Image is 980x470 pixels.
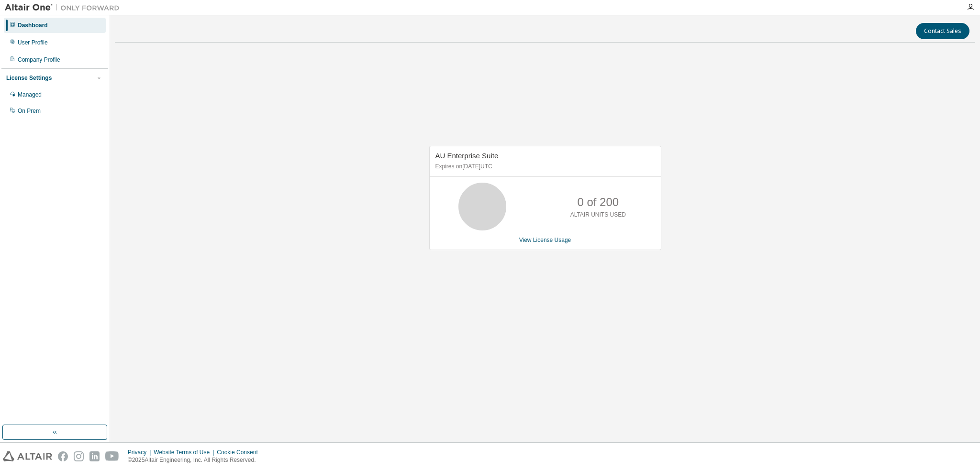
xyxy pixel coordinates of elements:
[18,39,48,46] div: User Profile
[217,448,263,456] div: Cookie Consent
[577,194,619,210] p: 0 of 200
[18,22,48,29] div: Dashboard
[154,448,217,456] div: Website Terms of Use
[89,451,100,461] img: linkedin.svg
[916,23,969,39] button: Contact Sales
[18,107,41,115] div: On Prem
[570,211,626,219] p: ALTAIR UNITS USED
[18,56,60,64] div: Company Profile
[519,237,571,243] a: View License Usage
[105,451,119,461] img: youtube.svg
[5,3,124,12] img: Altair One
[128,448,154,456] div: Privacy
[435,163,653,171] p: Expires on [DATE] UTC
[435,152,499,160] span: AU Enterprise Suite
[6,74,52,82] div: License Settings
[74,451,84,461] img: instagram.svg
[18,91,42,98] div: Managed
[58,451,68,461] img: facebook.svg
[3,451,52,461] img: altair_logo.svg
[128,456,264,464] p: © 2025 Altair Engineering, Inc. All Rights Reserved.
